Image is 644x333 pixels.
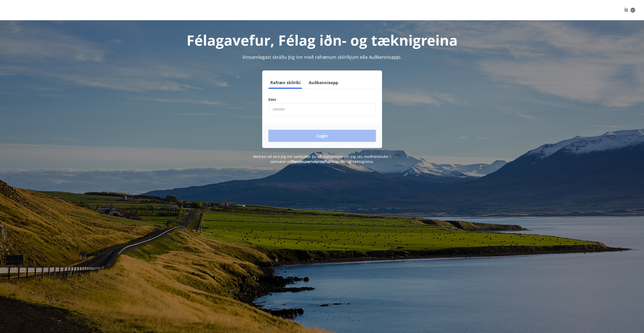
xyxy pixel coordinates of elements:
span: Vinsamlegast skráðu þig inn með rafrænum skilríkjum eða Auðkennisappi. [242,54,402,60]
button: Auðkennisapp [307,77,340,89]
span: Með því að skrá þig inn samþykkir þú að upplýsingar um þig séu meðhöndlaðar í samræmi við Félag i... [253,154,391,164]
button: ÍS [622,6,638,15]
h1: Félagavefur, Félag iðn- og tæknigreina [145,30,499,50]
label: Sími [268,97,376,102]
button: Rafræn skilríki [268,77,303,89]
a: Persónuverndarstefna [292,159,330,164]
